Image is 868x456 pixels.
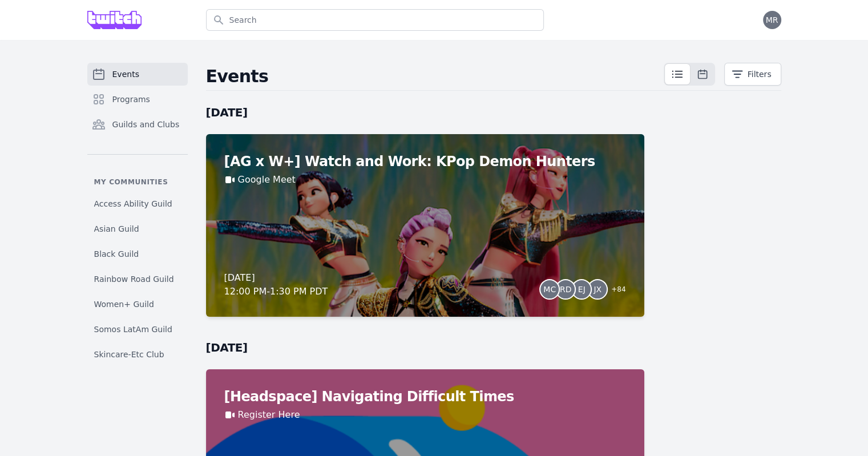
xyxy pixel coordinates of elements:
span: EJ [578,285,586,293]
a: Programs [87,88,188,111]
a: Guilds and Clubs [87,113,188,136]
span: JX [594,285,601,293]
span: Somos LatAm Guild [94,324,172,335]
h2: [DATE] [206,340,644,356]
span: Black Guild [94,248,139,260]
span: MC [543,285,556,293]
span: Rainbow Road Guild [94,273,174,285]
span: + 84 [604,283,625,298]
span: Events [112,68,139,80]
p: My communities [87,177,188,187]
span: Access Ability Guild [94,198,172,209]
span: MR [766,16,778,24]
h2: Events [206,66,664,87]
span: Guilds and Clubs [112,119,180,130]
a: Somos LatAm Guild [87,319,188,340]
span: Asian Guild [94,223,139,235]
input: Search [206,9,544,31]
div: [DATE] 12:00 PM - 1:30 PM PDT [224,271,328,298]
span: Skincare-Etc Club [94,349,164,360]
a: Asian Guild [87,219,188,239]
button: MR [763,11,781,29]
a: Google Meet [238,173,296,187]
a: Rainbow Road Guild [87,269,188,289]
h2: [DATE] [206,104,644,120]
h2: [AG x W+] Watch and Work: KPop Demon Hunters [224,152,626,171]
a: [AG x W+] Watch and Work: KPop Demon HuntersGoogle Meet[DATE]12:00 PM-1:30 PM PDTMCRDEJJX+84 [206,134,644,317]
a: Black Guild [87,244,188,264]
span: Women+ Guild [94,298,154,310]
a: Events [87,63,188,86]
a: Register Here [238,408,300,422]
a: Skincare-Etc Club [87,344,188,365]
a: Women+ Guild [87,294,188,314]
h2: [Headspace] Navigating Difficult Times [224,388,626,406]
button: Filters [724,63,781,86]
span: RD [560,285,572,293]
img: Grove [87,11,142,29]
a: Access Ability Guild [87,193,188,214]
nav: Sidebar [87,63,188,365]
span: Programs [112,94,150,105]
